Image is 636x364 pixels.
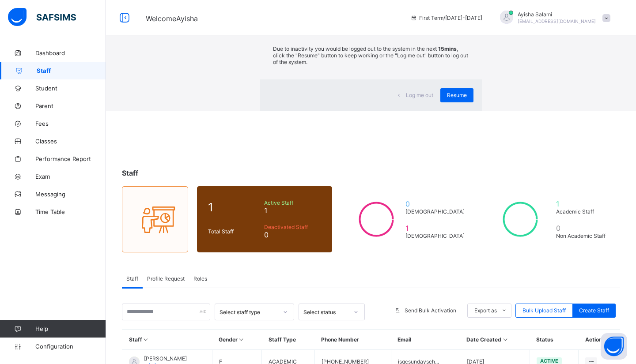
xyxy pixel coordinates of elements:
span: session/term information [410,15,482,21]
span: 1 [556,199,609,208]
span: Create Staff [579,307,609,314]
span: Parent [35,102,106,109]
i: Sort in Ascending Order [142,336,150,343]
span: Send Bulk Activation [405,307,456,314]
i: Sort in Ascending Order [238,336,245,343]
th: Phone Number [314,330,391,350]
th: Email [391,330,460,350]
i: Sort in Ascending Order [501,336,509,343]
span: 0 [405,199,465,208]
span: Log me out [406,92,433,98]
th: Actions [579,330,620,350]
span: Staff [122,169,138,177]
span: 1 [405,224,465,233]
span: Ayisha Salami [518,11,596,18]
span: Messaging [35,191,106,198]
span: [DEMOGRAPHIC_DATA] [405,208,465,215]
span: 0 [264,230,321,239]
th: Date Created [460,330,530,350]
div: Total Staff [206,226,262,237]
span: Help [35,325,106,332]
span: Staff [126,275,138,282]
span: [EMAIL_ADDRESS][DOMAIN_NAME] [518,19,596,24]
th: Staff Type [262,330,314,350]
strong: 15mins [438,45,457,52]
span: Welcome Ayisha [146,14,198,23]
span: Exam [35,173,106,180]
span: Deactivated Staff [264,224,321,230]
p: Due to inactivity you would be logged out to the system in the next , click the "Resume" button t... [273,45,469,65]
th: Gender [212,330,262,350]
div: AyishaSalami [491,11,615,25]
img: safsims [8,8,76,26]
span: Profile Request [147,275,185,282]
span: Export as [474,307,497,314]
span: Classes [35,138,106,145]
span: Active Staff [264,199,321,206]
span: [PERSON_NAME] [144,355,187,362]
span: active [540,358,558,364]
span: Student [35,85,106,92]
span: 1 [264,206,321,215]
span: Roles [193,275,207,282]
span: 0 [556,224,609,233]
span: Academic Staff [556,208,609,215]
span: [DEMOGRAPHIC_DATA] [405,233,465,239]
span: Resume [447,92,467,98]
th: Status [530,330,579,350]
span: Staff [37,67,106,74]
span: Fees [35,120,106,127]
div: Select status [303,308,348,315]
th: Staff [122,330,212,350]
span: Bulk Upload Staff [522,307,566,314]
span: Performance Report [35,155,106,162]
span: 1 [208,200,260,214]
span: Configuration [35,343,106,350]
span: Dashboard [35,49,106,56]
span: Non Academic Staff [556,233,609,239]
div: Select staff type [220,308,278,315]
span: Time Table [35,208,106,215]
button: Open asap [601,333,627,360]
